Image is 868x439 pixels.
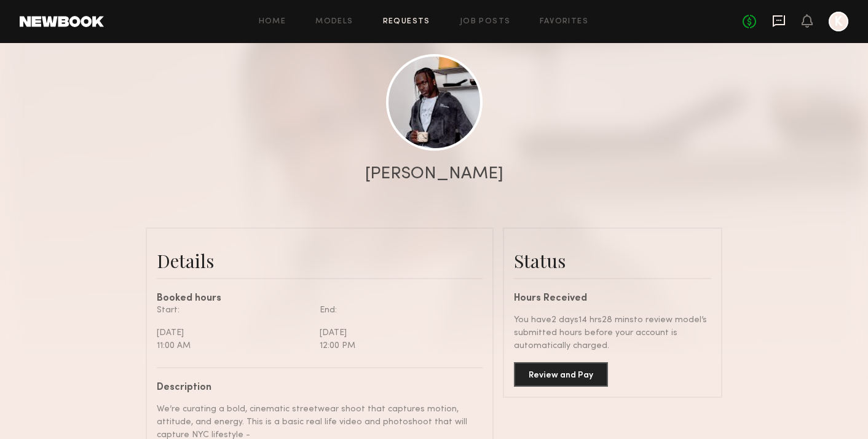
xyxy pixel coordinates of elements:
a: Models [315,18,353,26]
div: You have 2 days 14 hrs 28 mins to review model’s submitted hours before your account is automatic... [514,314,711,352]
a: Favorites [540,18,588,26]
a: Job Posts [460,18,511,26]
a: Home [259,18,286,26]
div: 12:00 PM [320,339,473,352]
div: Hours Received [514,294,711,304]
div: Start: [157,304,310,317]
a: K [829,12,848,31]
div: End: [320,304,473,317]
div: 11:00 AM [157,339,310,352]
div: Status [514,248,711,273]
div: [PERSON_NAME] [365,165,503,183]
div: Description [157,383,473,393]
div: Booked hours [157,294,483,304]
button: Review and Pay [514,362,608,387]
div: Details [157,248,483,273]
div: [DATE] [157,326,310,339]
div: [DATE] [320,326,473,339]
a: Requests [383,18,430,26]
